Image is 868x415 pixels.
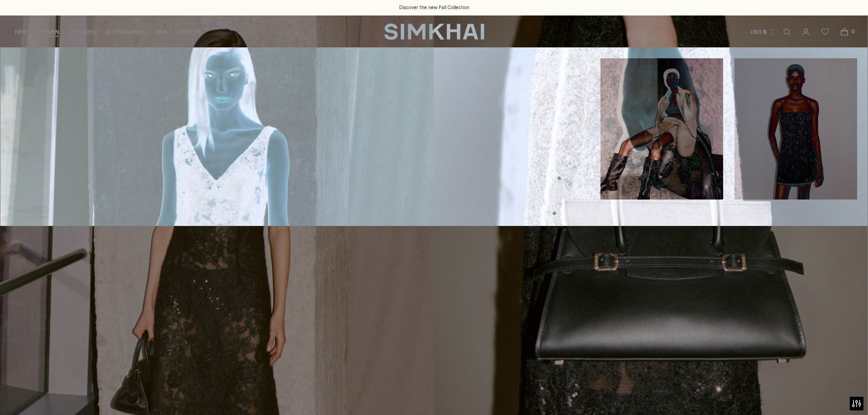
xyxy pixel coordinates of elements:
a: Open cart modal [835,23,853,41]
a: NEW [15,22,27,42]
a: WOMEN [38,22,59,42]
a: DRESSES [70,22,95,42]
a: Open search modal [778,23,796,41]
a: MEN [155,22,167,42]
a: Go to the account page [797,23,815,41]
button: USD $ [750,22,775,42]
a: SIMKHAI [384,23,484,41]
span: 0 [849,27,857,36]
a: Discover the new Fall Collection [399,4,469,11]
a: Wishlist [816,23,834,41]
a: ACCESSORIES [106,22,144,42]
a: EXPLORE [178,22,202,42]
